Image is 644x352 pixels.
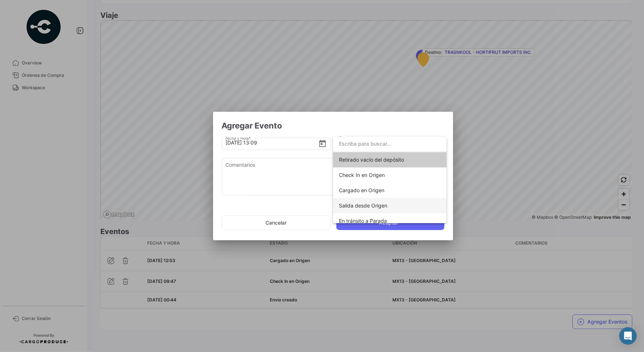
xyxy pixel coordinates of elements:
[333,136,447,151] input: dropdown search
[619,327,637,345] div: Abrir Intercom Messenger
[339,157,404,163] span: Retirado vacío del depósito
[339,202,387,209] span: Salida desde Origen
[339,218,387,224] span: En tránsito a Parada
[339,187,384,193] span: Cargado en Origen
[339,172,385,178] span: Check In en Origen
